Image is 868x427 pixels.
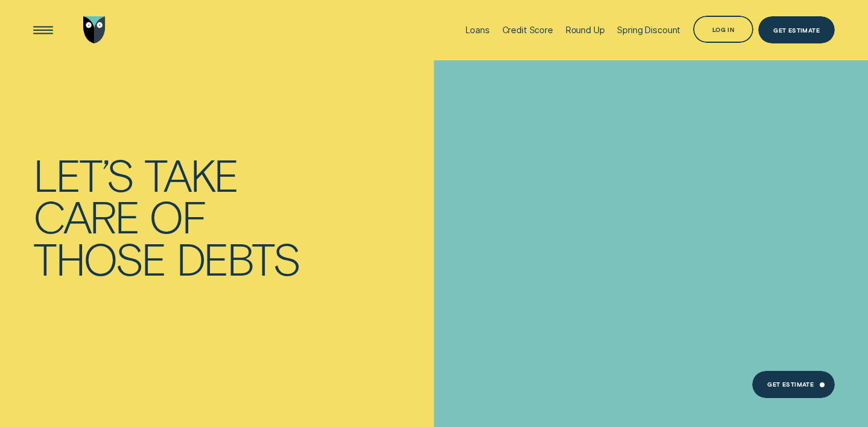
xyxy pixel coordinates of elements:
a: Get Estimate [752,371,835,398]
a: Get Estimate [758,16,835,43]
div: Loans [466,25,489,35]
img: Wisr [83,16,106,43]
h4: LET’S TAKE CARE OF THOSE DEBTS [33,153,300,279]
button: Log in [693,16,753,43]
div: Round Up [566,25,605,35]
div: Credit Score [502,25,553,35]
button: Open Menu [30,16,57,43]
div: Spring Discount [617,25,680,35]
